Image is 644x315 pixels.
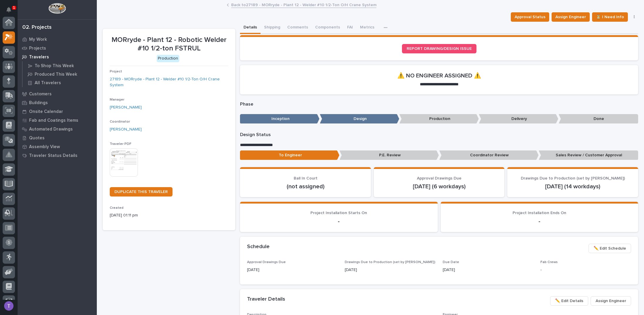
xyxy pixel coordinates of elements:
p: MORryde - Plant 12 - Robotic Welder #10 1/2-ton FSTRUL [110,36,228,53]
button: Shipping [261,22,284,34]
p: Projects [29,46,46,51]
a: REPORT DRAWING/DESIGN ISSUE [402,44,476,53]
p: [DATE] (14 workdays) [514,183,631,190]
p: Onsite Calendar [29,109,63,114]
a: All Travelers [23,79,97,87]
p: Traveler Status Details [29,153,77,158]
span: Fab Crews [540,260,558,264]
a: Traveler Status Details [18,151,97,160]
p: Delivery [479,114,558,124]
button: Notifications [3,4,15,16]
span: Approval Drawings Due [247,260,286,264]
span: Coordinator [110,120,130,123]
a: [PERSON_NAME] [110,126,142,133]
button: FAI [344,22,356,34]
span: Drawings Due to Production (set by [PERSON_NAME]) [345,260,435,264]
span: Assign Engineer [596,297,626,304]
button: ✏️ Edit Schedule [589,244,631,253]
p: 1 [13,6,15,10]
a: Travelers [18,52,97,61]
span: Approval Drawings Due [417,176,462,180]
a: Buildings [18,98,97,107]
a: Projects [18,44,97,52]
img: Workspace Logo [48,3,66,14]
span: DUPLICATE THIS TRAVELER [114,190,168,194]
a: Onsite Calendar [18,107,97,116]
h2: ⚠️ NO ENGINEER ASSIGNED ⚠️ [397,72,481,79]
p: Done [559,114,638,124]
span: ⏳ I Need Info [596,13,624,21]
p: Produced This Week [35,72,77,77]
a: [PERSON_NAME] [110,104,142,111]
p: Sales Review / Customer Approval [539,150,638,160]
p: [DATE] [443,267,533,273]
p: Inception [240,114,320,124]
p: To Shop This Week [35,63,74,69]
button: Approval Status [511,12,549,22]
p: Customers [29,92,52,97]
a: Customers [18,89,97,98]
p: Automated Drawings [29,127,73,132]
p: - [540,267,631,273]
div: Production [157,55,179,62]
p: - [448,218,631,225]
span: Drawings Due to Production (set by [PERSON_NAME]) [521,176,625,180]
p: [DATE] [345,267,435,273]
span: Created [110,206,124,210]
a: Produced This Week [23,70,97,78]
a: To Shop This Week [23,62,97,70]
button: Details [240,22,261,34]
a: Fab and Coatings Items [18,116,97,125]
p: Design [320,114,399,124]
h2: Schedule [247,244,270,250]
span: Approval Status [515,13,545,21]
p: Fab and Coatings Items [29,118,78,123]
p: [DATE] (6 workdays) [381,183,498,190]
p: All Travelers [35,80,61,86]
button: ⏳ I Need Info [592,12,628,22]
h2: Traveler Details [247,296,285,303]
p: Coordinator Review [439,150,539,160]
span: Assign Engineer [555,13,586,21]
span: REPORT DRAWING/DESIGN ISSUE [407,47,472,51]
p: My Work [29,37,47,42]
p: To Engineer [240,150,339,160]
p: - [247,218,430,225]
span: Due Date [443,260,459,264]
a: Quotes [18,133,97,142]
a: Back to27189 - MORryde - Plant 12 - Welder #10 1/2-Ton O/H Crane System [231,1,376,8]
span: Project [110,70,122,73]
p: P.E. Review [339,150,439,160]
a: DUPLICATE THIS TRAVELER [110,187,173,197]
a: 27189 - MORryde - Plant 12 - Welder #10 1/2-Ton O/H Crane System [110,76,228,89]
span: Project Installation Starts On [310,211,367,215]
div: 02. Projects [22,24,52,31]
p: Buildings [29,100,48,106]
button: Assign Engineer [591,296,631,306]
span: Traveler PDF [110,142,131,146]
p: [DATE] [247,267,338,273]
p: Travelers [29,55,49,60]
p: Design Status [240,132,638,138]
span: Manager [110,98,124,101]
button: users-avatar [3,300,15,312]
span: ✏️ Edit Details [555,297,583,304]
p: Production [399,114,479,124]
a: Assembly View [18,142,97,151]
span: ✏️ Edit Schedule [594,245,626,252]
a: My Work [18,35,97,44]
p: Phase [240,101,638,107]
span: Ball In Court [294,176,317,180]
span: Project Installation Ends On [513,211,566,215]
button: Assign Engineer [552,12,590,22]
button: ✏️ Edit Details [550,296,588,306]
button: Components [312,22,344,34]
button: Comments [284,22,312,34]
p: (not assigned) [247,183,364,190]
div: Notifications1 [7,7,15,16]
button: Metrics [356,22,378,34]
p: Assembly View [29,144,60,150]
p: Quotes [29,136,45,141]
p: [DATE] 01:11 pm [110,212,228,219]
a: Automated Drawings [18,125,97,133]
